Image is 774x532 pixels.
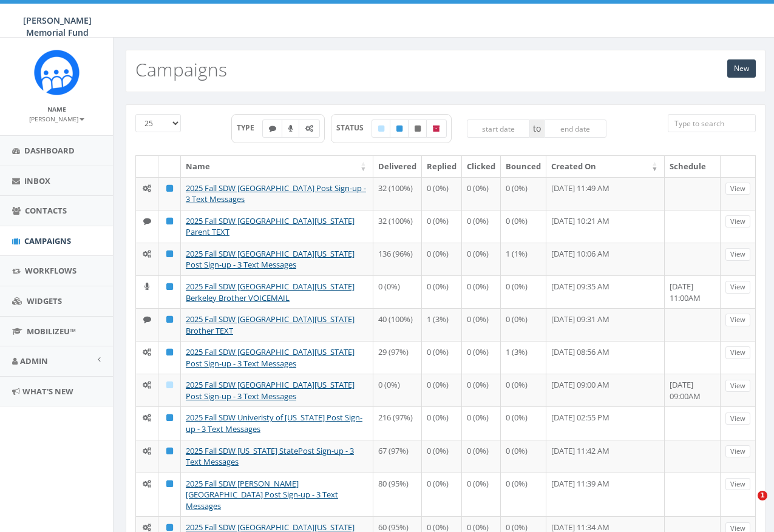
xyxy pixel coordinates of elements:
td: 0 (0%) [501,308,546,341]
i: Published [166,414,173,422]
td: 0 (0%) [422,177,462,210]
td: 0 (0%) [501,177,546,210]
td: 136 (96%) [373,243,422,275]
td: 0 (0%) [422,243,462,275]
td: 0 (0%) [422,341,462,374]
td: 29 (97%) [373,341,422,374]
i: Ringless Voice Mail [144,283,149,291]
td: 0 (0%) [462,177,501,210]
input: end date [544,120,607,138]
td: [DATE] 10:21 AM [546,210,665,243]
td: 40 (100%) [373,308,422,341]
a: [PERSON_NAME] [29,113,84,124]
span: Campaigns [24,235,71,246]
td: 0 (0%) [501,275,546,308]
td: 0 (0%) [462,473,501,517]
span: STATUS [336,123,372,133]
span: TYPE [237,123,263,133]
a: 2025 Fall SDW [GEOGRAPHIC_DATA][US_STATE] Post Sign-up - 3 Text Messages [186,248,355,271]
i: Automated Message [143,524,151,531]
label: Unpublished [408,120,427,138]
td: 0 (0%) [501,473,546,517]
td: 32 (100%) [373,177,422,210]
td: 0 (0%) [462,308,501,341]
iframe: Intercom live chat [733,491,762,520]
td: [DATE] 10:06 AM [546,243,665,275]
a: 2025 Fall SDW [GEOGRAPHIC_DATA][US_STATE] Brother TEXT [186,314,355,336]
span: to [530,120,544,138]
span: Admin [20,355,48,366]
td: [DATE] 09:35 AM [546,275,665,308]
td: 32 (100%) [373,210,422,243]
a: View [725,281,750,294]
i: Published [166,480,173,488]
td: 0 (0%) [462,341,501,374]
label: Text SMS [262,120,283,138]
a: View [725,248,750,261]
i: Text SMS [269,125,276,132]
a: View [725,380,750,392]
td: 67 (97%) [373,440,422,473]
i: Published [166,250,173,258]
th: Name: activate to sort column ascending [181,156,373,177]
td: 0 (0%) [422,406,462,439]
th: Schedule [665,156,721,177]
span: Workflows [25,265,76,276]
i: Ringless Voice Mail [288,125,293,132]
label: Ringless Voice Mail [282,120,300,138]
a: View [725,445,750,458]
i: Automated Message [305,125,313,132]
td: 0 (0%) [462,406,501,439]
td: 0 (0%) [422,275,462,308]
a: View [725,346,750,359]
a: 2025 Fall SDW [PERSON_NAME][GEOGRAPHIC_DATA] Post Sign-up - 3 Text Messages [186,478,338,511]
td: 0 (0%) [422,210,462,243]
a: 2025 Fall SDW Univeristy of [US_STATE] Post Sign-up - 3 Text Messages [186,412,362,434]
td: [DATE] 09:00AM [665,374,721,406]
i: Automated Message [143,414,151,422]
td: [DATE] 08:56 AM [546,341,665,374]
td: 216 (97%) [373,406,422,439]
a: View [725,183,750,195]
i: Published [166,217,173,225]
td: 0 (0%) [501,406,546,439]
small: Name [47,105,66,113]
span: Widgets [27,295,62,306]
i: Automated Message [143,348,151,356]
i: Text SMS [143,217,151,225]
span: What's New [22,386,73,397]
i: Automated Message [143,250,151,258]
i: Published [166,315,173,323]
input: start date [467,120,530,138]
input: Type to search [668,114,756,132]
label: Draft [372,120,391,138]
td: 80 (95%) [373,473,422,517]
td: [DATE] 09:31 AM [546,308,665,341]
i: Draft [378,125,384,132]
a: 2025 Fall SDW [US_STATE] StatePost Sign-up - 3 Text Messages [186,445,354,468]
td: 0 (0%) [462,210,501,243]
a: View [725,314,750,326]
a: 2025 Fall SDW [GEOGRAPHIC_DATA][US_STATE] Parent TEXT [186,215,355,238]
label: Published [390,120,409,138]
td: 0 (0%) [373,374,422,406]
th: Bounced [501,156,546,177]
a: 2025 Fall SDW [GEOGRAPHIC_DATA][US_STATE] Post Sign-up - 3 Text Messages [186,379,355,402]
span: MobilizeU™ [27,326,76,337]
label: Automated Message [299,120,320,138]
td: 0 (0%) [501,440,546,473]
i: Automated Message [143,447,151,455]
td: [DATE] 02:55 PM [546,406,665,439]
span: 1 [758,491,767,500]
img: Rally_Corp_Icon.png [34,50,80,95]
i: Published [396,125,402,132]
td: 0 (0%) [422,374,462,406]
i: Draft [166,381,173,389]
th: Created On: activate to sort column ascending [546,156,665,177]
i: Automated Message [143,184,151,192]
a: 2025 Fall SDW [GEOGRAPHIC_DATA][US_STATE] Berkeley Brother VOICEMAIL [186,281,355,303]
a: View [725,478,750,491]
a: New [727,59,756,78]
i: Text SMS [143,315,151,323]
small: [PERSON_NAME] [29,115,84,123]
